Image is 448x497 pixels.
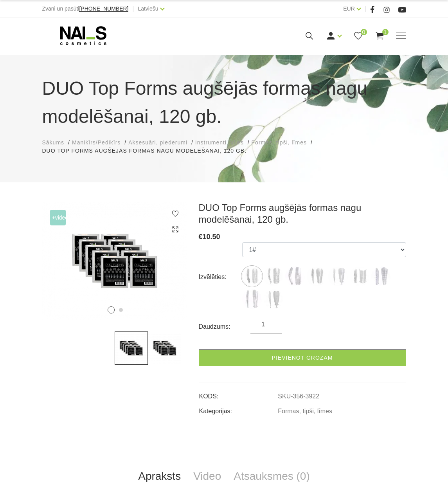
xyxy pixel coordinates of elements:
[42,74,406,131] h1: DUO Top Forms augšējās formas nagu modelēšanai, 120 gb.
[42,4,129,14] div: Zvani un pasūti
[42,139,65,146] span: Sākums
[242,267,262,286] img: ...
[42,202,187,320] img: ...
[227,463,316,489] a: Atsauksmes (0)
[195,139,244,147] a: Instrumenti, vīles
[278,408,332,415] a: Formas, tipši, līmes
[264,289,283,309] img: ...
[242,289,262,309] img: ...
[361,29,367,35] span: 0
[264,267,283,286] img: ...
[203,233,220,241] span: 10.50
[375,31,385,41] a: 1
[199,233,203,241] span: €
[285,267,305,286] img: ...
[42,147,254,155] li: DUO Top Forms augšējās formas nagu modelēšanai, 120 gb.
[128,139,187,146] span: Aksesuāri, piederumi
[365,4,366,14] span: |
[148,331,181,365] img: ...
[382,29,389,35] span: 1
[252,139,307,146] span: Formas, tipši, līmes
[132,4,134,14] span: |
[199,202,406,225] h3: DUO Top Forms augšējās formas nagu modelēšanai, 120 gb.
[307,267,326,286] img: ...
[115,331,148,365] img: ...
[199,349,406,366] a: Pievienot grozam
[108,306,115,313] button: 1 of 2
[50,210,66,225] span: +Video
[199,271,243,283] div: Izvēlēties:
[132,463,187,489] a: Apraksts
[353,31,363,41] a: 0
[252,139,307,147] a: Formas, tipši, līmes
[187,463,227,489] a: Video
[199,386,278,401] td: KODS:
[42,139,65,147] a: Sākums
[128,139,187,147] a: Aksesuāri, piederumi
[195,139,244,146] span: Instrumenti, vīles
[72,139,121,147] a: Manikīrs/Pedikīrs
[199,401,278,416] td: Kategorijas:
[343,4,355,13] a: EUR
[350,267,369,286] img: ...
[199,321,251,333] div: Daudzums:
[79,6,128,12] a: [PHONE_NUMBER]
[371,267,391,286] img: ...
[72,139,121,146] span: Manikīrs/Pedikīrs
[119,308,123,312] button: 2 of 2
[138,4,158,13] a: Latviešu
[278,393,319,400] a: SKU-356-3922
[328,267,348,286] img: ...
